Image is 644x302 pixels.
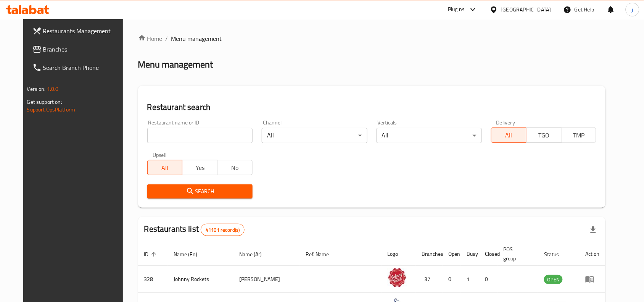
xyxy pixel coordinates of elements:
[561,128,597,143] button: TMP
[27,84,46,94] span: Version:
[461,242,479,266] th: Busy
[221,162,250,173] span: No
[579,242,605,266] th: Action
[174,250,208,259] span: Name (En)
[201,224,245,236] div: Total records count
[138,58,213,71] h2: Menu management
[166,34,168,43] li: /
[43,45,125,54] span: Branches
[377,128,482,143] div: All
[151,162,180,173] span: All
[501,5,551,14] div: [GEOGRAPHIC_DATA]
[138,34,163,43] a: Home
[504,245,529,263] span: POS group
[147,128,253,143] input: Search for restaurant name or ID..
[565,130,594,141] span: TMP
[27,105,76,115] a: Support.OpsPlatform
[147,160,183,175] button: All
[461,266,479,293] td: 1
[544,250,569,259] span: Status
[144,250,159,259] span: ID
[530,130,559,141] span: TGO
[632,5,633,14] span: j
[443,266,461,293] td: 0
[306,250,339,259] span: Ref. Name
[494,130,523,141] span: All
[585,275,599,284] div: Menu
[217,160,253,175] button: No
[496,120,515,125] label: Delivery
[262,128,367,143] div: All
[443,242,461,266] th: Open
[182,160,217,175] button: Yes
[26,22,131,40] a: Restaurants Management
[153,152,167,158] label: Upsell
[185,162,214,173] span: Yes
[26,58,131,77] a: Search Branch Phone
[43,26,125,36] span: Restaurants Management
[138,34,606,43] nav: breadcrumb
[479,266,497,293] td: 0
[479,242,497,266] th: Closed
[47,84,59,94] span: 1.0.0
[171,34,222,43] span: Menu management
[416,266,443,293] td: 37
[233,266,299,293] td: [PERSON_NAME]
[147,102,597,113] h2: Restaurant search
[153,187,246,196] span: Search
[491,128,526,143] button: All
[26,40,131,58] a: Branches
[416,242,443,266] th: Branches
[584,221,602,239] div: Export file
[544,275,563,284] span: OPEN
[239,250,272,259] span: Name (Ar)
[201,226,244,234] span: 41101 record(s)
[147,184,253,199] button: Search
[448,5,465,14] div: Plugins
[43,63,125,72] span: Search Branch Phone
[168,266,233,293] td: Johnny Rockets
[382,242,416,266] th: Logo
[526,128,562,143] button: TGO
[27,97,62,107] span: Get support on:
[138,266,168,293] td: 328
[388,268,407,287] img: Johnny Rockets
[144,223,245,236] h2: Restaurants list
